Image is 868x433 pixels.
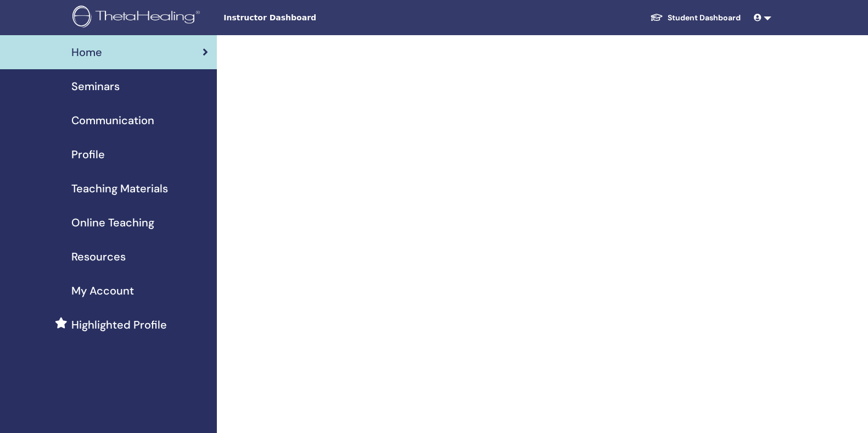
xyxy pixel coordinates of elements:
span: Resources [71,248,126,265]
img: logo.png [72,5,204,30]
span: Home [71,44,102,60]
span: Instructor Dashboard [223,12,388,24]
span: Seminars [71,78,120,95]
span: Teaching Materials [71,180,168,197]
span: Online Teaching [71,214,154,231]
img: graduation-cap-white.svg [650,13,663,22]
span: My Account [71,282,134,299]
a: Student Dashboard [641,8,749,28]
span: Profile [71,146,105,163]
span: Communication [71,112,154,129]
span: Highlighted Profile [71,317,167,333]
